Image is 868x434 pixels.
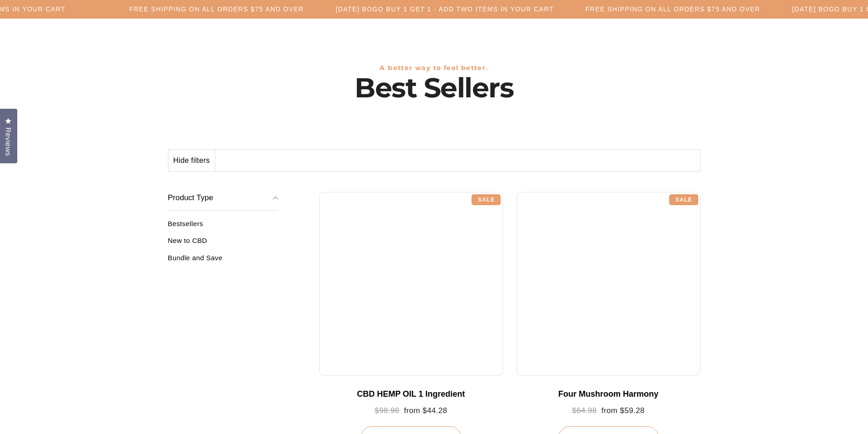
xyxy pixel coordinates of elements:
[375,406,399,415] span: $98.98
[168,64,700,72] h3: A better way to feel better.
[2,127,14,156] span: Reviews
[526,406,691,416] div: from $59.28
[336,5,554,13] h5: [DATE] BOGO BUY 1 GET 1 - ADD TWO ITEMS IN YOUR CART
[585,5,760,13] h5: Free Shipping on all orders $75 and over
[472,194,501,205] div: Sale
[328,389,494,399] div: CBD HEMP OIL 1 Ingredient
[168,185,279,211] button: Product Type
[129,5,304,13] h5: Free Shipping on all orders $75 and over
[168,254,279,269] a: Bundle and Save
[328,406,494,416] div: from $44.28
[669,194,698,205] div: Sale
[168,237,279,252] a: New to CBD
[168,72,700,104] h1: Best Sellers
[526,389,691,399] div: Four Mushroom Harmony
[572,406,597,415] span: $64.98
[168,220,279,235] a: Bestsellers
[168,150,215,172] button: Hide filters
